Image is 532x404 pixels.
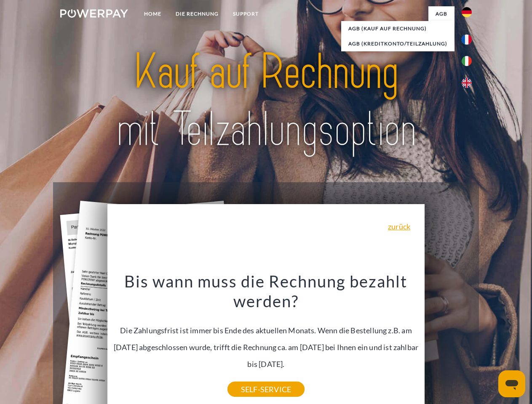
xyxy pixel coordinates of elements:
[137,6,168,21] a: Home
[80,40,452,161] img: title-powerpay_de.svg
[388,223,410,230] a: zurück
[112,271,420,311] h3: Bis wann muss die Rechnung bezahlt werden?
[462,7,472,17] img: de
[428,6,454,21] a: agb
[168,6,226,21] a: DIE RECHNUNG
[498,370,525,397] iframe: Schaltfläche zum Öffnen des Messaging-Fensters
[341,21,454,36] a: AGB (Kauf auf Rechnung)
[462,56,472,66] img: it
[227,382,305,397] a: SELF-SERVICE
[462,78,472,88] img: en
[60,9,128,18] img: logo-powerpay-white.svg
[226,6,266,21] a: SUPPORT
[112,271,420,389] div: Die Zahlungsfrist ist immer bis Ende des aktuellen Monats. Wenn die Bestellung z.B. am [DATE] abg...
[462,35,472,45] img: fr
[341,36,454,51] a: AGB (Kreditkonto/Teilzahlung)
